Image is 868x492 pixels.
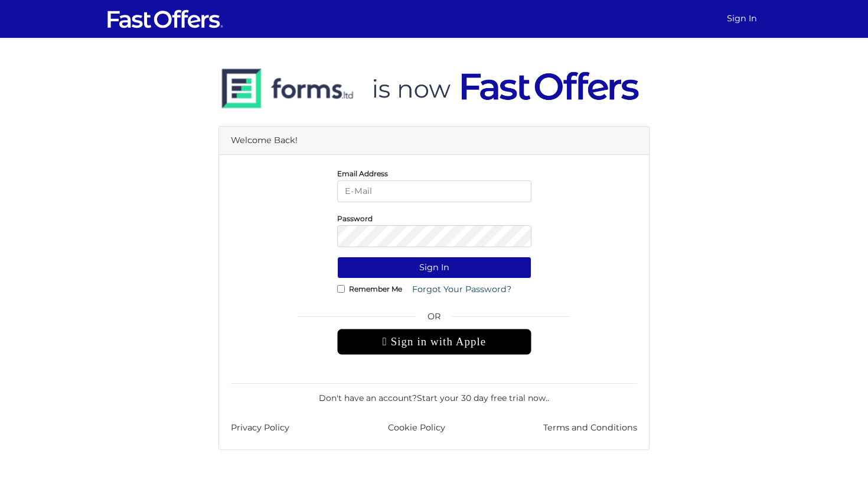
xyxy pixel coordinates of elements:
div: Don't have an account? . [231,383,637,404]
span: OR [337,310,531,329]
a: Forgot Your Password? [404,279,519,300]
label: Remember Me [349,287,402,290]
a: Start your 30 day free trial now. [417,393,547,403]
div: Sign in with Apple [337,329,531,355]
input: E-Mail [337,180,531,202]
label: Password [337,217,373,220]
a: Terms and Conditions [543,421,637,435]
a: Cookie Policy [388,421,445,435]
button: Sign In [337,257,531,279]
a: Privacy Policy [231,421,289,435]
label: Email Address [337,172,388,175]
div: Welcome Back! [219,127,649,155]
a: Sign In [722,7,762,30]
